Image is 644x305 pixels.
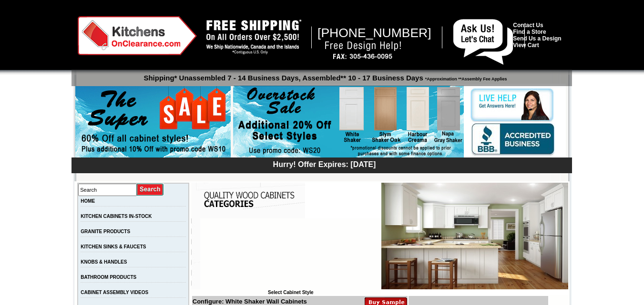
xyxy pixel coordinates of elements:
[513,22,543,29] a: Contact Us
[81,259,127,265] a: KNOBS & HANDLES
[81,214,152,219] a: KITCHEN CABINETS IN-STOCK
[137,183,164,196] input: Submit
[381,183,568,289] img: White Shaker
[76,159,572,169] div: Hurry! Offer Expires: [DATE]
[81,275,136,280] a: BATHROOM PRODUCTS
[268,290,314,295] b: Select Cabinet Style
[81,244,146,249] a: KITCHEN SINKS & FAUCETS
[193,298,307,305] b: Configure: White Shaker Wall Cabinets
[200,218,381,290] iframe: Browser incompatible
[78,16,197,55] img: Kitchens on Clearance Logo
[81,229,130,234] a: GRANITE PRODUCTS
[81,290,148,295] a: CABINET ASSEMBLY VIDEOS
[513,35,561,42] a: Send Us a Design
[513,42,539,49] a: View Cart
[81,198,95,204] a: HOME
[317,26,431,40] span: [PHONE_NUMBER]
[513,29,546,35] a: Find a Store
[423,74,507,81] span: *Approximation **Assembly Fee Applies
[76,69,572,82] p: Shipping* Unassembled 7 - 14 Business Days, Assembled** 10 - 17 Business Days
